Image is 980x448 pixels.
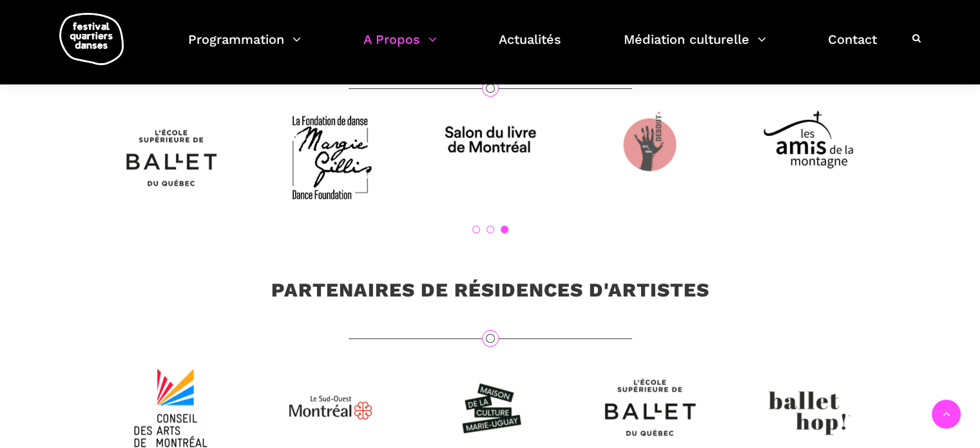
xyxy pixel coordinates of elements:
[59,13,124,65] img: logo-fqd-med
[602,110,698,174] img: 4
[499,28,561,66] a: Actualités
[762,110,858,174] img: LOGOS PIZZA 2024 (110 x 80 px)-2
[122,110,219,206] img: pict10
[271,278,709,311] h3: Partenaires de Résidences d'artistes
[282,110,379,206] img: pict11
[188,28,301,66] a: Programmation
[486,226,494,233] a: 2
[363,28,437,66] a: A Propos
[501,226,508,233] a: 3
[624,28,766,66] a: Médiation culturelle
[442,110,539,174] img: 3
[828,28,877,66] a: Contact
[472,226,480,233] a: 1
